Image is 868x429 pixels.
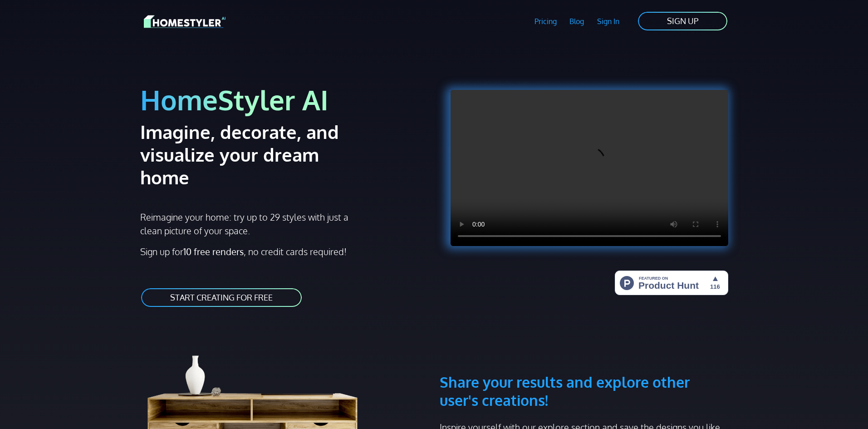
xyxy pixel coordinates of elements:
img: HomeStyler AI logo [144,14,226,30]
p: Reimagine your home: try up to 29 styles with just a clean picture of your space. [140,210,357,237]
h2: Imagine, decorate, and visualize your dream home [140,120,371,188]
a: START CREATING FOR FREE [140,287,303,308]
p: Sign up for , no credit cards required! [140,245,429,258]
strong: 10 free renders [183,246,244,257]
a: SIGN UP [637,11,728,31]
h1: HomeStyler AI [140,83,429,117]
a: Pricing [528,11,563,32]
a: Sign In [591,11,626,32]
a: Blog [563,11,591,32]
img: HomeStyler AI - Interior Design Made Easy: One Click to Your Dream Home | Product Hunt [615,271,728,295]
h3: Share your results and explore other user's creations! [440,330,728,409]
